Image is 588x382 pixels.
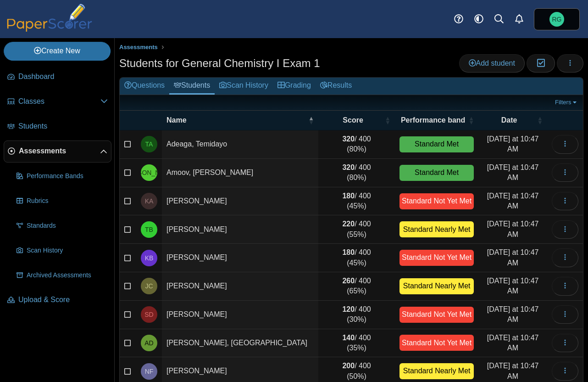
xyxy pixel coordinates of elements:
a: Students [4,116,111,138]
div: Standard Nearly Met [399,221,474,237]
span: Nia Forrest [145,368,154,375]
span: Rubrics [27,197,108,206]
a: Results [316,78,356,95]
td: / 400 (80%) [318,159,395,187]
time: Oct 7, 2025 at 10:47 AM [487,362,539,380]
span: Sydni Daniels [144,311,153,318]
span: Jolaoluwa Amoov [122,169,175,176]
time: Oct 7, 2025 at 10:47 AM [487,248,539,266]
td: / 400 (45%) [318,244,395,272]
td: [PERSON_NAME] [162,215,318,244]
td: Adeaga, Temidayo [162,130,318,159]
span: Name : Activate to invert sorting [308,116,314,125]
time: Oct 7, 2025 at 10:47 AM [487,305,539,323]
span: Rudy Gostowski [552,16,562,22]
td: / 400 (65%) [318,272,395,301]
time: Oct 7, 2025 at 10:47 AM [487,220,539,238]
a: Dashboard [4,66,111,88]
time: Oct 7, 2025 at 10:47 AM [487,163,539,181]
td: [PERSON_NAME], [GEOGRAPHIC_DATA] [162,329,318,358]
td: / 400 (35%) [318,329,395,358]
span: Asia Davis [144,340,153,346]
span: Performance band [399,115,466,125]
a: Scan History [215,78,273,95]
span: Temidayo Adeaga [145,141,153,147]
a: Grading [273,78,316,95]
div: Standard Nearly Met [399,363,474,379]
span: Assessments [19,146,100,156]
td: / 400 (80%) [318,130,395,159]
span: Date [483,115,535,125]
a: Filters [553,98,581,107]
a: Upload & Score [4,289,111,311]
b: 120 [342,305,355,313]
time: Oct 7, 2025 at 10:47 AM [487,135,539,153]
span: Performance band : Activate to sort [468,116,474,125]
span: Score [323,115,383,125]
span: Rudy Gostowski [549,12,564,27]
a: Archived Assessments [13,264,111,286]
div: Standard Not Yet Met [399,307,474,323]
b: 140 [342,334,355,342]
span: Students [18,121,108,131]
a: Assessments [117,42,160,53]
time: Oct 7, 2025 at 10:47 AM [487,192,539,210]
div: Standard Met [399,136,474,152]
div: Standard Not Yet Met [399,193,474,209]
b: 200 [342,362,355,370]
b: 180 [342,248,355,256]
span: Standards [27,221,108,230]
a: Standards [13,215,111,237]
a: Assessments [4,140,111,163]
span: Krista Brandon [145,255,154,261]
span: Performance Bands [27,172,108,181]
td: [PERSON_NAME] [162,187,318,216]
h1: Students for General Chemistry I Exam 1 [119,56,320,71]
b: 260 [342,277,355,285]
span: Assessments [119,44,158,51]
span: Tawana Boyd [145,226,153,233]
span: Classes [18,96,100,107]
span: Archived Assessments [27,271,108,280]
a: Rudy Gostowski [534,8,580,30]
span: Scan History [27,246,108,255]
div: Standard Met [399,165,474,181]
img: PaperScorer [4,4,95,32]
b: 180 [342,192,355,200]
a: Scan History [13,240,111,262]
span: Dashboard [18,72,108,82]
span: Score : Activate to sort [385,116,390,125]
span: Kennedi Amos [145,198,154,204]
span: Date : Activate to sort [537,116,543,125]
div: Standard Not Yet Met [399,250,474,266]
b: 320 [342,163,355,171]
b: 320 [342,135,355,143]
a: Alerts [509,9,529,29]
div: Standard Nearly Met [399,278,474,294]
a: Create New [4,42,111,60]
a: Add student [459,54,525,73]
span: Add student [469,59,515,67]
time: Oct 7, 2025 at 10:47 AM [487,334,539,352]
a: Students [169,78,215,95]
td: / 400 (30%) [318,301,395,329]
td: [PERSON_NAME] [162,301,318,329]
td: Amoov, [PERSON_NAME] [162,159,318,187]
a: PaperScorer [4,25,95,33]
td: / 400 (45%) [318,187,395,216]
a: Performance Bands [13,165,111,187]
time: Oct 7, 2025 at 10:47 AM [487,277,539,295]
a: Rubrics [13,190,111,212]
td: [PERSON_NAME] [162,244,318,272]
span: Upload & Score [18,295,108,305]
td: / 400 (55%) [318,215,395,244]
span: Name [166,115,306,125]
div: Standard Not Yet Met [399,335,474,351]
a: Classes [4,91,111,113]
td: [PERSON_NAME] [162,272,318,301]
b: 220 [342,220,355,228]
span: Janae Clinton [145,283,153,289]
a: Questions [120,78,169,95]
